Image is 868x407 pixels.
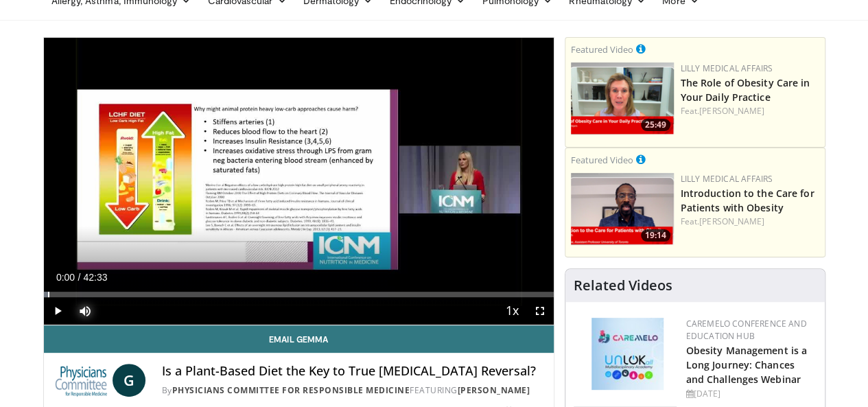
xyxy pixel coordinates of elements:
img: Physicians Committee for Responsible Medicine [55,364,107,397]
a: Obesity Management is a Long Journey: Chances and Challenges Webinar [686,344,807,386]
a: [PERSON_NAME] [699,105,764,117]
h4: Is a Plant-Based Diet the Key to True [MEDICAL_DATA] Reversal? [162,364,543,379]
a: CaReMeLO Conference and Education Hub [686,318,807,342]
div: [DATE] [686,388,814,400]
a: Email Gemma [44,325,554,353]
button: Mute [71,297,99,325]
a: 25:49 [571,62,674,135]
span: 0:00 [56,272,75,283]
a: Lilly Medical Affairs [681,173,773,185]
a: Lilly Medical Affairs [681,62,773,74]
span: 25:49 [641,119,670,131]
div: Feat. [681,216,819,228]
a: 19:14 [571,173,674,245]
span: 19:14 [641,229,670,242]
div: Feat. [681,105,819,117]
a: [PERSON_NAME] [458,384,530,396]
button: Playback Rate [499,297,526,325]
img: acc2e291-ced4-4dd5-b17b-d06994da28f3.png.150x105_q85_crop-smart_upscale.png [571,173,674,245]
small: Featured Video [571,154,633,166]
img: 45df64a9-a6de-482c-8a90-ada250f7980c.png.150x105_q85_autocrop_double_scale_upscale_version-0.2.jpg [591,318,664,390]
a: Introduction to the Care for Patients with Obesity [681,187,814,214]
img: e1208b6b-349f-4914-9dd7-f97803bdbf1d.png.150x105_q85_crop-smart_upscale.png [571,62,674,135]
div: Progress Bar [44,292,554,297]
small: Featured Video [571,43,633,56]
div: By FEATURING [162,384,543,397]
a: G [113,364,145,397]
button: Play [44,297,71,325]
video-js: Video Player [44,38,554,325]
a: Physicians Committee for Responsible Medicine [172,384,410,396]
span: / [78,272,81,283]
h4: Related Videos [574,277,672,294]
button: Fullscreen [526,297,554,325]
a: The Role of Obesity Care in Your Daily Practice [681,76,810,104]
span: 42:33 [83,272,107,283]
a: [PERSON_NAME] [699,216,764,227]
